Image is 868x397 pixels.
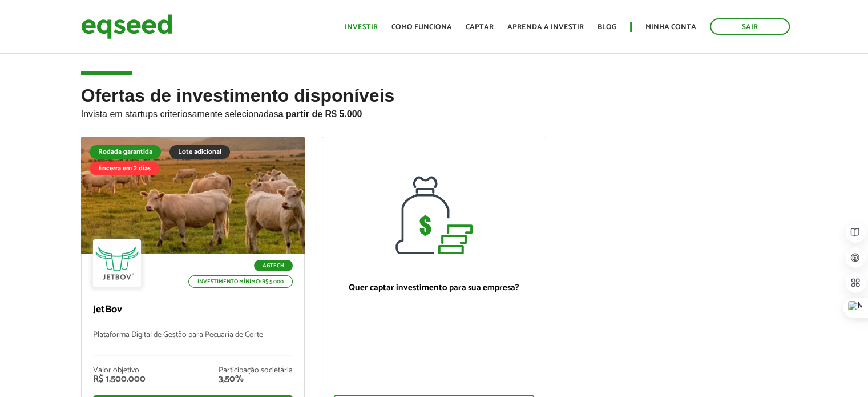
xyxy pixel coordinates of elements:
div: Rodada garantida [90,145,161,159]
img: EqSeed [81,11,172,42]
div: Lote adicional [169,145,230,159]
div: Valor objetivo [93,367,146,375]
div: 3,50% [219,375,293,384]
a: Investir [345,23,378,31]
p: Plataforma Digital de Gestão para Pecuária de Corte [93,331,293,355]
div: Participação societária [219,367,293,375]
div: Encerra em 2 dias [90,162,159,175]
a: Minha conta [645,23,696,31]
strong: a partir de R$ 5.000 [278,109,362,119]
div: R$ 1.500.000 [93,375,146,384]
a: Blog [597,23,616,31]
a: Como funciona [391,23,452,31]
p: JetBov [93,304,293,316]
a: Aprenda a investir [507,23,584,31]
p: Invista em startups criteriosamente selecionadas [81,106,788,119]
a: Sair [710,18,790,35]
p: Agtech [254,260,293,271]
h2: Ofertas de investimento disponíveis [81,86,788,137]
p: Investimento mínimo: R$ 5.000 [188,275,293,288]
p: Quer captar investimento para sua empresa? [334,283,534,293]
a: Captar [466,23,494,31]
